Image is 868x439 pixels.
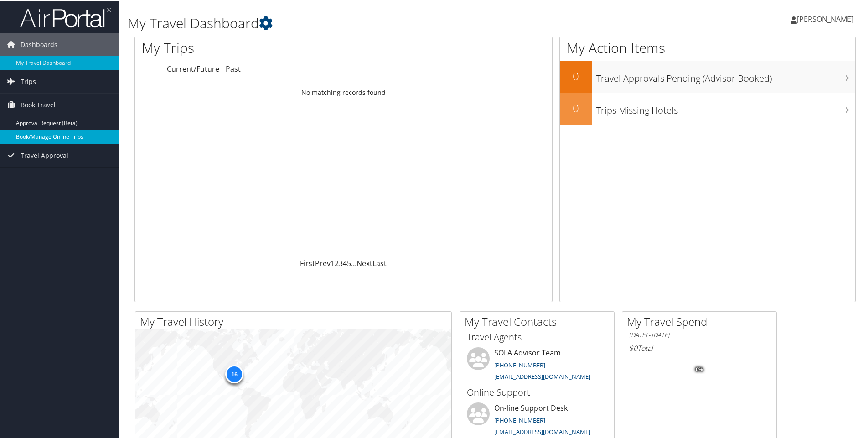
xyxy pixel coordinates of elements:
a: [EMAIL_ADDRESS][DOMAIN_NAME] [494,427,590,435]
h3: Travel Approvals Pending (Advisor Booked) [596,67,855,84]
div: 16 [225,364,243,382]
a: Current/Future [167,63,219,73]
h1: My Trips [142,37,372,57]
a: 2 [335,257,339,267]
h3: Travel Agents [467,330,607,343]
h3: Online Support [467,385,607,398]
tspan: 0% [696,366,703,371]
td: No matching records found [135,84,552,100]
span: [PERSON_NAME] [797,13,853,23]
h2: 0 [560,68,592,83]
h2: My Travel History [140,313,451,329]
h6: [DATE] - [DATE] [629,330,770,339]
a: 0Trips Missing Hotels [560,92,855,124]
a: 4 [343,257,347,267]
img: airportal-logo.png [20,6,111,27]
a: Past [226,63,241,73]
span: Book Travel [21,93,56,115]
h1: My Travel Dashboard [128,13,618,32]
h1: My Action Items [560,37,855,57]
a: First [300,257,315,267]
li: On-line Support Desk [462,402,612,439]
span: Travel Approval [21,143,68,166]
a: Next [356,257,372,267]
h2: My Travel Contacts [465,313,614,329]
a: 1 [331,257,335,267]
a: Prev [315,257,331,267]
span: $0 [629,342,637,352]
a: 3 [339,257,343,267]
a: [EMAIL_ADDRESS][DOMAIN_NAME] [494,371,590,380]
a: Last [372,257,387,267]
span: Dashboards [21,32,57,55]
a: [PERSON_NAME] [790,5,863,32]
h2: 0 [560,99,592,115]
h2: My Travel Spend [627,313,776,329]
h6: Total [629,342,770,352]
span: … [351,257,356,267]
a: [PHONE_NUMBER] [494,360,545,368]
a: 0Travel Approvals Pending (Advisor Booked) [560,60,855,92]
li: SOLA Advisor Team [462,346,612,384]
a: [PHONE_NUMBER] [494,415,545,423]
span: Trips [21,69,36,92]
h3: Trips Missing Hotels [596,99,855,116]
a: 5 [347,257,351,267]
